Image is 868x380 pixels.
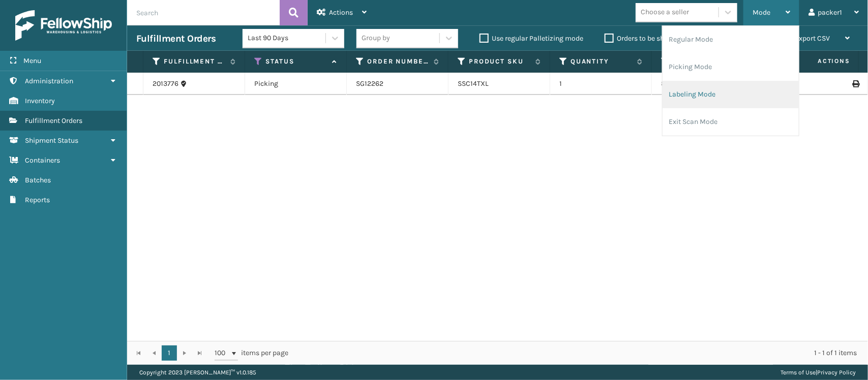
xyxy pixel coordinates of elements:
li: Regular Mode [663,26,799,53]
td: 1 [550,73,652,95]
span: Containers [25,156,60,165]
a: 2013776 [153,79,178,89]
i: Print Label [852,80,858,87]
span: Export CSV [795,34,830,43]
li: Exit Scan Mode [663,108,799,136]
div: Group by [362,33,390,44]
span: Batches [25,176,51,184]
span: Actions [329,8,353,17]
span: Inventory [25,97,55,105]
div: | [781,365,856,380]
span: Fulfillment Orders [25,116,82,125]
a: 1 [162,345,177,361]
div: 1 - 1 of 1 items [303,348,857,358]
p: Copyright 2023 [PERSON_NAME]™ v 1.0.185 [139,365,256,380]
span: Reports [25,196,50,204]
label: Order Number [367,57,429,66]
span: 100 [215,348,230,358]
td: SG12262 [347,73,448,95]
span: Actions [786,53,856,70]
td: Picking [245,73,347,95]
span: Shipment Status [25,136,78,145]
span: Administration [25,77,73,85]
label: Use regular Palletizing mode [480,34,583,43]
label: Fulfillment Order Id [164,57,225,66]
li: Picking Mode [663,53,799,81]
div: Choose a seller [641,7,689,18]
div: Last 90 Days [248,33,326,44]
span: Mode [753,8,770,17]
a: 883484698052 [661,79,712,88]
li: Labeling Mode [663,81,799,108]
span: Menu [23,56,41,65]
label: Orders to be shipped [DATE] [605,34,703,43]
a: SSC14TXL [458,79,489,88]
img: logo [15,10,112,41]
label: Quantity [571,57,632,66]
a: Privacy Policy [817,369,856,376]
a: Terms of Use [781,369,816,376]
label: Product SKU [469,57,530,66]
h3: Fulfillment Orders [136,33,216,45]
span: items per page [215,345,289,361]
label: Status [265,57,327,66]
